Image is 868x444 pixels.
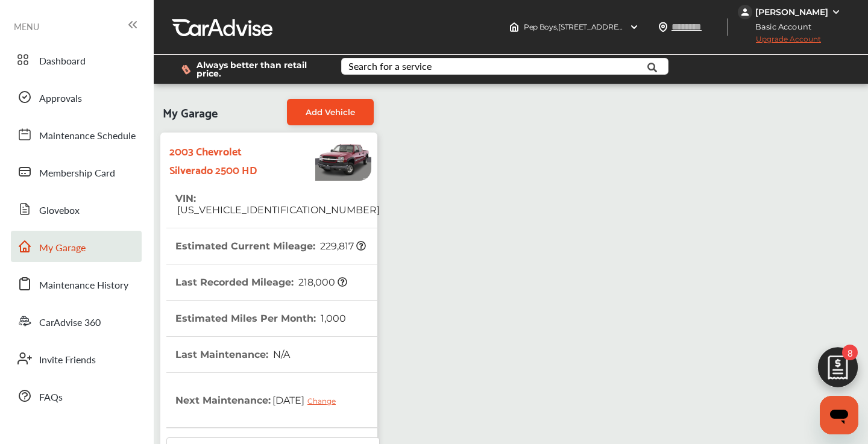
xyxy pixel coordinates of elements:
th: VIN : [175,181,380,228]
a: CarAdvise 360 [11,305,142,337]
span: FAQs [39,390,63,405]
span: Basic Account [739,20,820,33]
span: Membership Card [39,166,115,181]
th: Estimated Miles Per Month : [175,301,346,336]
strong: 2003 Chevrolet Silverado 2500 HD [169,141,276,178]
span: N/A [271,349,290,360]
span: Dashboard [39,54,86,69]
a: My Garage [11,231,142,262]
div: Change [307,396,342,405]
span: [US_VEHICLE_IDENTIFICATION_NUMBER] [175,204,380,216]
span: Approvals [39,91,82,107]
th: Estimated Current Mileage : [175,228,366,264]
img: header-home-logo.8d720a4f.svg [509,22,519,32]
a: Membership Card [11,156,142,187]
img: location_vector.a44bc228.svg [658,22,668,32]
a: Approvals [11,81,142,113]
span: Pep Boys , [STREET_ADDRESS][PERSON_NAME] NEW LENOX , IL 60451 [524,22,764,31]
img: header-down-arrow.9dd2ce7d.svg [629,22,639,32]
span: Glovebox [39,203,80,219]
span: My Garage [163,99,218,125]
img: header-divider.bc55588e.svg [727,18,728,36]
a: Maintenance History [11,268,142,299]
img: WGsFRI8htEPBVLJbROoPRyZpYNWhNONpIPPETTm6eUC0GeLEiAAAAAElFTkSuQmCC [831,7,841,17]
th: Next Maintenance : [175,373,345,427]
span: 229,817 [318,240,366,252]
span: Always better than retail price. [197,61,322,78]
span: Maintenance Schedule [39,128,136,144]
span: MENU [14,22,39,31]
span: 218,000 [297,277,347,288]
a: FAQs [11,380,142,411]
img: dollor_label_vector.a70140d1.svg [181,64,190,75]
div: Search for a service [348,61,432,71]
span: My Garage [39,240,86,256]
a: Glovebox [11,193,142,225]
div: [PERSON_NAME] [755,7,828,17]
span: [DATE] [271,385,345,415]
span: 8 [842,345,858,360]
a: Dashboard [11,44,142,75]
span: Upgrade Account [738,34,821,49]
span: Add Vehicle [306,107,355,117]
th: Last Maintenance : [175,337,290,372]
a: Maintenance Schedule [11,119,142,150]
a: Invite Friends [11,343,142,374]
span: Invite Friends [39,352,96,368]
iframe: Button to launch messaging window [820,396,858,434]
img: Vehicle [276,139,371,181]
img: jVpblrzwTbfkPYzPPzSLxeg0AAAAASUVORK5CYII= [738,5,752,19]
span: 1,000 [319,313,346,324]
img: edit-cartIcon.11d11f9a.svg [809,342,867,399]
span: CarAdvise 360 [39,315,101,331]
span: Maintenance History [39,278,128,293]
a: Add Vehicle [287,99,374,125]
th: Last Recorded Mileage : [175,264,347,300]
